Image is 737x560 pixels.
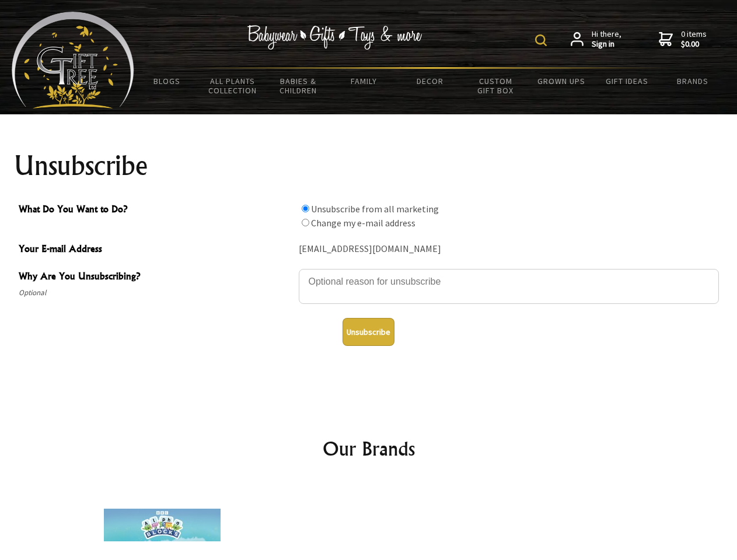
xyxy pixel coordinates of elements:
[311,203,439,215] label: Unsubscribe from all marketing
[397,69,463,93] a: Decor
[266,69,331,103] a: Babies & Children
[659,29,707,50] a: 0 items$0.00
[660,69,726,93] a: Brands
[681,29,707,50] span: 0 items
[302,219,309,226] input: What Do You Want to Do?
[592,39,621,50] strong: Sign in
[19,242,293,258] span: Your E-mail Address
[200,69,266,103] a: All Plants Collection
[12,12,134,108] img: Babyware - Gifts - Toys and more...
[528,69,594,93] a: Grown Ups
[535,34,547,46] img: product search
[463,69,529,103] a: Custom Gift Box
[14,152,724,180] h1: Unsubscribe
[594,69,660,93] a: Gift Ideas
[19,286,293,300] span: Optional
[247,25,422,50] img: Babywear - Gifts - Toys & more
[299,240,719,258] div: [EMAIL_ADDRESS][DOMAIN_NAME]
[311,217,415,229] label: Change my e-mail address
[343,318,394,346] button: Unsubscribe
[592,29,621,50] span: Hi there,
[299,269,719,304] textarea: Why Are You Unsubscribing?
[331,69,397,93] a: Family
[19,202,293,219] span: What Do You Want to Do?
[19,269,293,286] span: Why Are You Unsubscribing?
[23,435,714,463] h2: Our Brands
[302,205,309,212] input: What Do You Want to Do?
[134,69,200,93] a: BLOGS
[681,39,707,50] strong: $0.00
[571,29,621,50] a: Hi there,Sign in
